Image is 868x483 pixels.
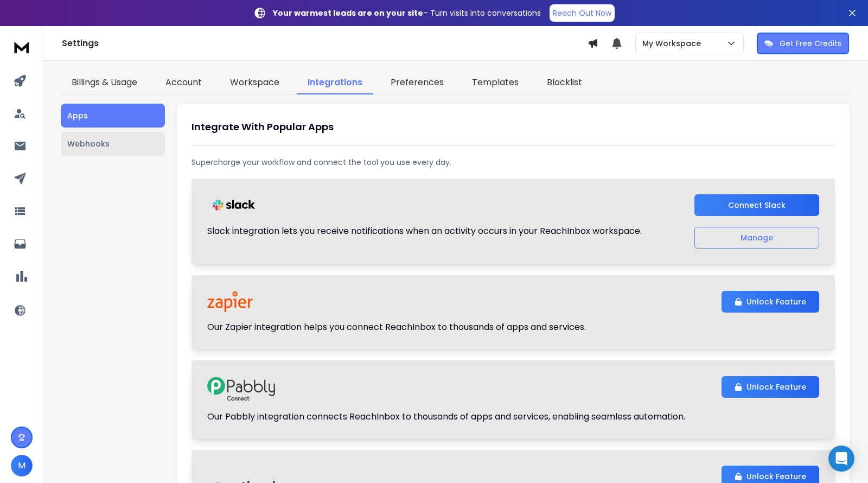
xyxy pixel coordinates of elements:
[553,8,611,18] p: Reach Out Now
[722,291,819,313] button: Unlock Feature
[780,38,841,49] p: Get Free Credits
[61,132,165,156] button: Webhooks
[297,72,373,94] a: Integrations
[192,157,835,168] p: Supercharge your workflow and connect the tool you use every day.
[273,8,423,18] strong: Your warmest leads are on your site
[62,37,588,50] h1: Settings
[536,72,593,94] a: Blocklist
[550,4,615,22] a: Reach Out Now
[461,72,529,94] a: Templates
[722,376,819,398] button: Unlock Feature
[207,225,642,238] p: Slack integration lets you receive notifications when an activity occurs in your ReachInbox works...
[380,72,455,94] a: Preferences
[61,104,165,128] button: Apps
[207,410,685,423] p: Our Pabbly integration connects ReachInbox to thousands of apps and services, enabling seamless a...
[746,382,806,392] p: Unlock Feature
[828,446,854,472] div: Open Intercom Messenger
[11,37,33,57] img: logo
[192,119,835,135] h1: Integrate With Popular Apps
[11,455,33,476] button: M
[642,38,705,49] p: My Workspace
[207,321,586,334] p: Our Zapier integration helps you connect ReachInbox to thousands of apps and services.
[746,296,806,307] p: Unlock Feature
[694,227,819,249] button: Manage
[273,8,541,18] p: – Turn visits into conversations
[155,72,213,94] a: Account
[746,471,806,482] p: Unlock Feature
[61,72,148,94] a: Billings & Usage
[694,194,819,216] button: Connect Slack
[757,33,849,54] button: Get Free Credits
[219,72,290,94] a: Workspace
